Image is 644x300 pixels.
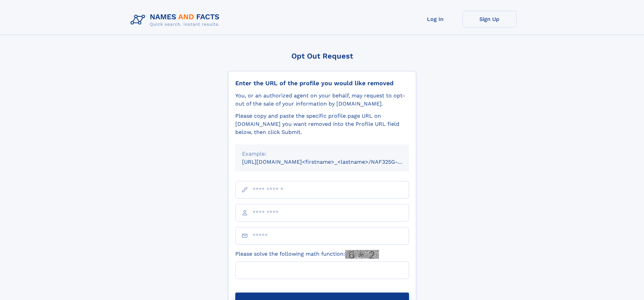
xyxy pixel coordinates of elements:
[235,112,409,136] div: Please copy and paste the specific profile page URL on [DOMAIN_NAME] you want removed into the Pr...
[235,250,379,259] label: Please solve the following math function:
[242,159,422,165] small: [URL][DOMAIN_NAME]<firstname>_<lastname>/NAF325G-xxxxxxxx
[235,79,409,87] div: Enter the URL of the profile you would like removed
[462,11,517,27] a: Sign Up
[228,52,416,60] div: Opt Out Request
[235,92,409,108] div: You, or an authorized agent on your behalf, may request to opt-out of the sale of your informatio...
[242,150,402,158] div: Example:
[408,11,462,27] a: Log In
[128,11,225,29] img: Logo Names and Facts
